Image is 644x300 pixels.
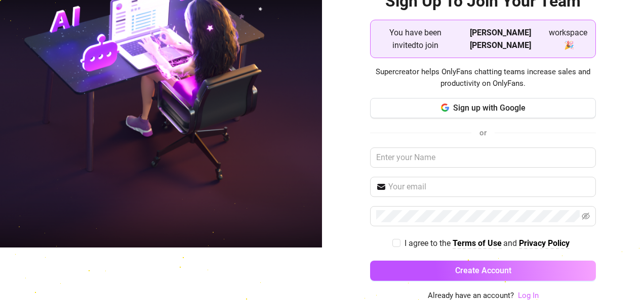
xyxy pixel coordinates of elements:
[503,238,519,248] span: and
[379,26,453,52] span: You have been invited to join
[549,26,588,52] span: workspace 🎉
[519,238,570,249] a: Privacy Policy
[519,238,570,248] strong: Privacy Policy
[479,128,487,137] span: or
[370,66,596,90] span: Supercreator helps OnlyFans chatting teams increase sales and productivity on OnlyFans.
[370,98,596,118] button: Sign up with Google
[370,261,596,281] button: Create Account
[582,212,590,220] span: eye-invisible
[388,181,590,193] input: Your email
[453,103,526,113] span: Sign up with Google
[518,291,539,300] a: Log In
[470,28,531,50] strong: [PERSON_NAME] [PERSON_NAME]
[370,147,596,168] input: Enter your Name
[453,238,502,249] a: Terms of Use
[455,266,511,275] span: Create Account
[405,238,453,248] span: I agree to the
[453,238,502,248] strong: Terms of Use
